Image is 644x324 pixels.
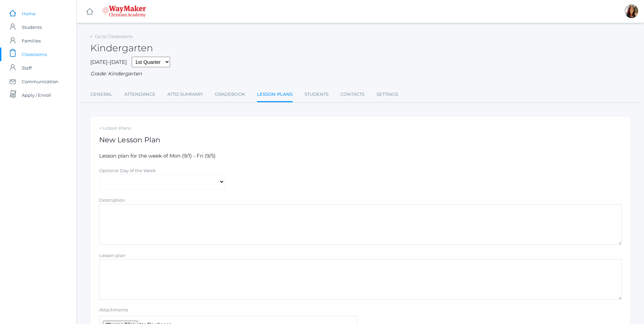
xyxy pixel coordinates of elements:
span: Home [22,7,36,20]
span: Staff [22,61,32,75]
a: Lesson Plans [257,88,293,102]
a: Contacts [341,88,365,101]
label: Lesson plan [99,253,126,258]
a: Attd Summary [167,88,203,101]
label: Description [99,197,125,203]
span: [DATE]-[DATE] [90,59,127,65]
span: Communication [22,75,58,88]
img: waymaker-logo-stack-white-1602f2b1af18da31a5905e9982d058868370996dac5278e84edea6dabf9a3315.png [102,5,146,17]
a: Gradebook [215,88,245,101]
span: Students [22,20,42,34]
a: Go to Classrooms [95,34,132,39]
label: Attachments [99,307,357,313]
a: Students [305,88,329,101]
h1: New Lesson Plan [99,136,622,144]
a: Attendance [124,88,155,101]
span: Lesson plan for the week of Mon (9/1) - Fri (9/5) [99,152,216,159]
a: General [90,88,112,101]
h2: Kindergarten [90,43,153,53]
span: Families [22,34,41,48]
span: Classrooms [22,48,47,61]
div: Gina Pecor [625,4,638,18]
div: Grade: Kindergarten [90,70,630,78]
label: Optional Day of the Week [99,168,156,173]
a: < Lesson Plans [99,125,622,132]
span: Apply / Enroll [22,88,51,102]
a: Settings [376,88,398,101]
